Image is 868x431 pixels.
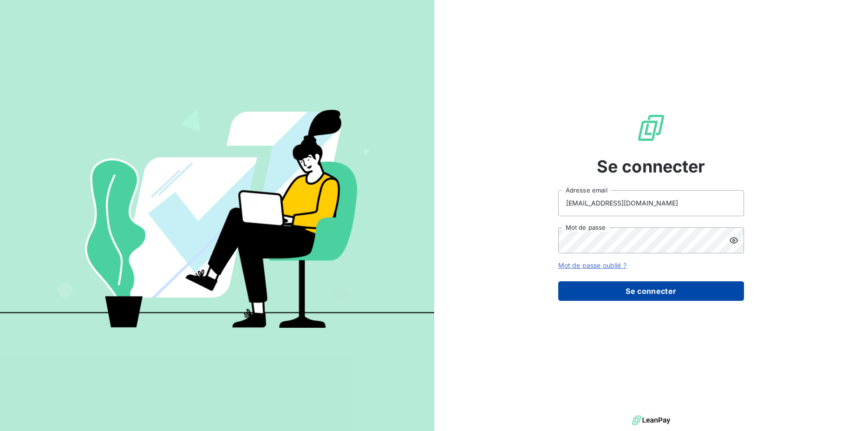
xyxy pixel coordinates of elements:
[558,281,744,301] button: Se connecter
[636,113,666,143] img: Logo LeanPay
[558,261,627,269] a: Mot de passe oublié ?
[597,154,705,179] span: Se connecter
[558,190,744,216] input: placeholder
[632,413,670,427] img: logo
